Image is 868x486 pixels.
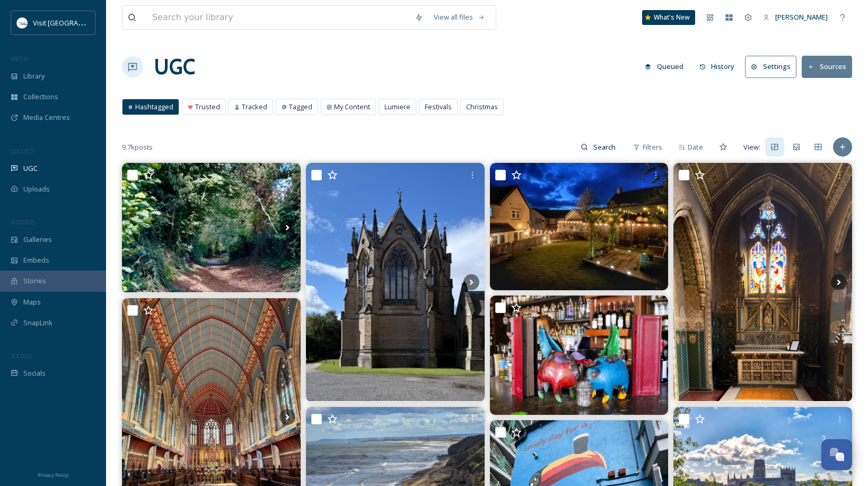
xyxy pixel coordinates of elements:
img: If pigs could fly, their wings would be delicious smoked… but until then bacon is a great substit... [490,296,669,415]
span: Stories [23,276,46,286]
span: My Content [334,102,370,112]
span: 9.7k posts [122,142,153,152]
img: #kitkatsgarden #eveningvibes #gardenatnight #northeast #livingnorth #myhshome #shotleybridge #cou... [490,163,669,290]
span: Lumiere [384,102,410,112]
span: Socials [23,368,46,378]
img: 1680077135441.jpeg [17,18,28,28]
button: Sources [802,56,852,77]
input: Search your library [147,6,409,29]
a: View all files [428,7,490,28]
img: Lovely early autumn walk at Piercebridge and a chance to pick up some provisions at the lovely pi... [122,163,301,292]
button: Queued [639,56,689,77]
span: COLLECT [11,147,33,155]
img: The gardens at Ushaw House #ushawhistorichouseandgardens #ushawcollege #ushawdurham #durham #heri... [306,163,485,401]
span: WIDGETS [11,218,35,226]
span: Tracked [242,102,267,112]
span: Galleries [23,235,52,245]
a: Privacy Policy [38,468,68,481]
span: Privacy Policy [38,472,68,479]
a: Settings [745,56,802,77]
a: Queued [639,56,694,77]
span: SOCIALS [11,352,32,360]
span: Christmas [466,102,498,112]
span: UGC [23,163,38,173]
span: Collections [23,92,58,102]
button: Open Chat [821,439,852,470]
button: History [694,56,740,77]
a: What's New [642,10,695,25]
span: Library [23,71,45,81]
span: Tagged [289,102,312,112]
span: Trusted [195,102,220,112]
img: The chapels at Ushaw House Durham #ushawhousechapelandgardens #chapels@ushawhouse #durham #herita... [673,163,852,401]
span: Festivals [425,102,452,112]
span: Filters [643,142,662,152]
span: Media Centres [23,112,70,123]
span: Date [688,142,703,152]
span: Visit [GEOGRAPHIC_DATA] [33,18,115,28]
span: Embeds [23,255,49,265]
span: Hashtagged [135,102,173,112]
a: UGC [154,51,195,83]
span: Uploads [23,184,50,194]
span: [PERSON_NAME] [775,12,828,22]
a: [PERSON_NAME] [758,7,833,28]
a: History [694,56,746,77]
button: Settings [745,56,796,77]
span: View: [743,142,760,152]
input: Search [588,136,622,158]
span: Maps [23,297,41,307]
span: SnapLink [23,318,52,328]
span: MEDIA [11,55,29,63]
